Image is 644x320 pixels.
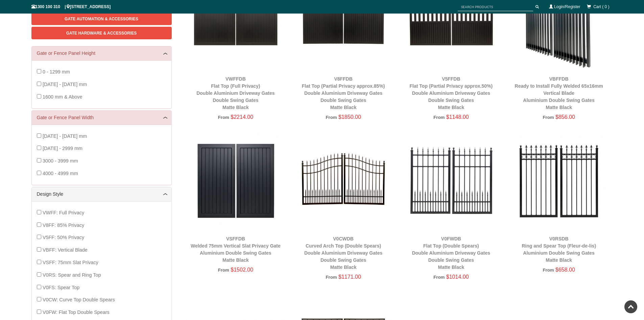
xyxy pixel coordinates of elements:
a: Gate Automation & Accessories [31,13,172,25]
span: From [326,115,337,120]
span: VSFF: 75mm Slat Privacy [43,260,98,265]
a: VWFFDBFlat Top (Full Privacy)Double Aluminium Driveway GatesDouble Swing GatesMatte Black [196,76,275,110]
a: V0CWDBCurved Arch Top (Double Spears)Double Aluminium Driveway GatesDouble Swing GatesMatte Black [304,236,382,270]
span: From [433,115,445,120]
span: 3000 - 3999 mm [43,158,78,164]
span: VWFF: Full Privacy [43,210,84,215]
a: VBFFDBReady to Install Fully Welded 65x16mm Vertical BladeAluminium Double Swing GatesMatte Black [515,76,603,110]
span: $2214.00 [231,114,253,120]
a: Gate Hardware & Accessories [31,27,172,39]
span: From [433,275,445,280]
a: V0FWDBFlat Top (Double Spears)Double Aluminium Driveway GatesDouble Swing GatesMatte Black [412,236,490,270]
img: VSFFDB - Welded 75mm Vertical Slat Privacy Gate - Aluminium Double Swing Gates - Matte Black - Ga... [185,130,286,231]
span: V0RS: Spear and Ring Top [43,272,101,278]
img: V0FWDB - Flat Top (Double Spears) - Double Aluminium Driveway Gates - Double Swing Gates - Matte ... [401,130,502,231]
a: VSFFDBWelded 75mm Vertical Slat Privacy GateAluminium Double Swing GatesMatte Black [191,236,281,263]
span: V0CW: Curve Top Double Spears [43,297,115,302]
span: [DATE] - 2999 mm [43,146,82,151]
span: V0FS: Spear Top [43,285,79,290]
span: 0 - 1299 mm [43,69,70,74]
img: V0RSDB - Ring and Spear Top (Fleur-de-lis) - Aluminium Double Swing Gates - Matte Black - Gate Wa... [508,130,610,231]
span: $1014.00 [446,274,469,280]
img: V0CWDB - Curved Arch Top (Double Spears) - Double Aluminium Driveway Gates - Double Swing Gates -... [293,130,394,231]
span: 4000 - 4999 mm [43,171,78,176]
span: V8FF: 85% Privacy [43,222,84,228]
span: VBFF: Vertical Blade [43,247,88,253]
input: SEARCH PRODUCTS [458,3,533,11]
a: Gate or Fence Panel Height [37,50,166,57]
span: 1600 mm & Above [43,94,82,100]
a: V5FFDBFlat Top (Partial Privacy approx.50%)Double Aluminium Driveway GatesDouble Swing GatesMatte... [410,76,493,110]
span: [DATE] - [DATE] mm [43,82,87,87]
span: $1850.00 [338,114,361,120]
span: $856.00 [555,114,575,120]
span: Cart ( 0 ) [593,4,609,9]
span: V0FW: Flat Top Double Spears [43,310,110,315]
span: From [326,275,337,280]
span: V5FF: 50% Privacy [43,235,84,240]
span: From [218,115,229,120]
span: From [543,115,554,120]
span: From [218,268,229,273]
span: $1171.00 [338,274,361,280]
a: Login/Register [554,4,580,9]
a: Gate or Fence Panel Width [37,114,166,121]
span: 1300 100 310 | [STREET_ADDRESS] [31,4,111,9]
span: Gate Automation & Accessories [65,17,138,21]
span: $1148.00 [446,114,469,120]
span: $1502.00 [231,267,253,273]
a: V8FFDBFlat Top (Partial Privacy approx.85%)Double Aluminium Driveway GatesDouble Swing GatesMatte... [302,76,385,110]
span: [DATE] - [DATE] mm [43,133,87,139]
a: Design Style [37,191,166,198]
span: Gate Hardware & Accessories [66,31,137,36]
